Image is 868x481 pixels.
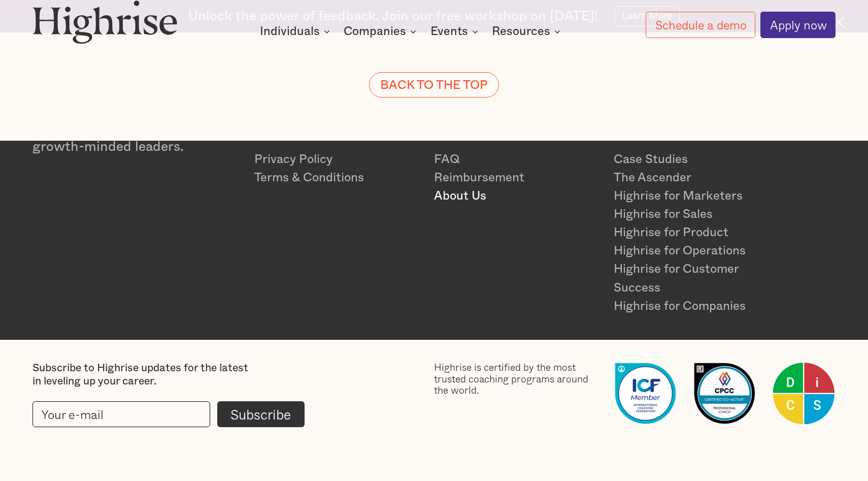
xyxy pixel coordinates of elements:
a: FAQ [434,150,600,169]
div: Companies [344,25,419,38]
a: Privacy Policy [254,150,421,169]
a: Highrise for Customer Success [614,260,780,297]
a: Case Studies [614,150,780,169]
a: Apply now [760,12,836,38]
a: Highrise for Product [614,223,780,242]
div: Events [430,25,468,38]
a: The Ascender [614,169,780,187]
div: Subscribe to Highrise updates for the latest in leveling up your career. [32,362,250,388]
div: Individuals [260,25,333,38]
a: Highrise for Companies [614,297,780,315]
div: Individuals [260,25,320,38]
a: Reimbursement [434,169,600,187]
a: About Us [434,187,600,205]
input: Your e-mail [32,401,210,427]
a: BACK TO THE TOP [369,72,499,98]
input: Subscribe [217,401,305,427]
div: Companies [344,25,406,38]
a: Highrise for Marketers [614,187,780,205]
div: Resources [492,25,550,38]
form: current-footer-subscribe-form [32,401,305,427]
a: Terms & Conditions [254,169,421,187]
a: Highrise for Operations [614,242,780,260]
a: Highrise for Sales [614,205,780,223]
div: Resources [492,25,563,38]
a: Schedule a demo [646,12,755,38]
div: Highrise is certified by the most trusted coaching programs around the world. [434,362,600,396]
div: Events [430,25,481,38]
